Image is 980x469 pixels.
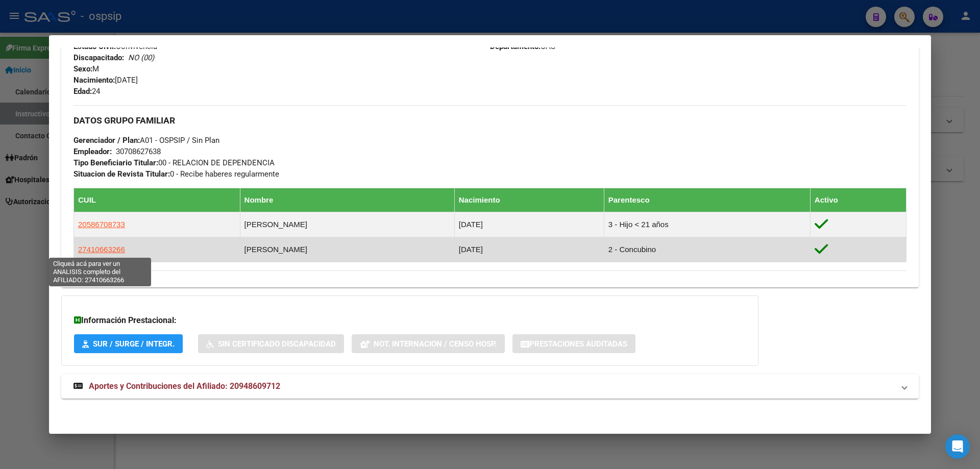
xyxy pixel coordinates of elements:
span: 24 [73,87,100,96]
th: Activo [810,188,906,212]
button: Prestaciones Auditadas [512,334,635,353]
h3: DATOS GRUPO FAMILIAR [73,115,906,126]
th: Parentesco [604,188,810,212]
th: CUIL [74,188,240,212]
strong: Situacion de Revista Titular: [73,169,170,179]
strong: Discapacitado: [73,53,124,62]
span: Not. Internacion / Censo Hosp. [374,339,497,349]
div: Open Intercom Messenger [945,434,970,459]
th: Nacimiento [454,188,604,212]
span: A01 - OSPSIP / Sin Plan [73,136,219,145]
span: Aportes y Contribuciones del Afiliado: 20948609712 [89,381,280,391]
td: [DATE] [454,212,604,237]
strong: Gerenciador / Plan: [73,136,140,145]
td: [PERSON_NAME] [240,237,454,262]
span: Prestaciones Auditadas [529,339,627,349]
strong: Empleador: [73,147,112,156]
i: NO (00) [128,53,154,62]
th: Nombre [240,188,454,212]
span: 20586708733 [78,220,125,229]
button: SUR / SURGE / INTEGR. [74,334,183,353]
strong: Sexo: [73,64,92,73]
span: Sin Certificado Discapacidad [218,339,336,349]
button: Not. Internacion / Censo Hosp. [352,334,505,353]
span: [DATE] [73,76,138,85]
mat-expansion-panel-header: Aportes y Contribuciones del Afiliado: 20948609712 [61,374,919,399]
span: 00 - RELACION DE DEPENDENCIA [73,158,275,167]
h3: Información Prestacional: [74,314,746,327]
strong: Nacimiento: [73,76,115,85]
div: 30708627638 [116,146,161,157]
td: [PERSON_NAME] [240,212,454,237]
strong: Tipo Beneficiario Titular: [73,158,158,167]
span: M [73,64,99,73]
button: Sin Certificado Discapacidad [198,334,344,353]
td: 2 - Concubino [604,237,810,262]
strong: Edad: [73,87,92,96]
span: 27410663266 [78,245,125,254]
td: [DATE] [454,237,604,262]
span: 0 - Recibe haberes regularmente [73,169,279,179]
td: 3 - Hijo < 21 años [604,212,810,237]
span: SUR / SURGE / INTEGR. [93,339,175,349]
